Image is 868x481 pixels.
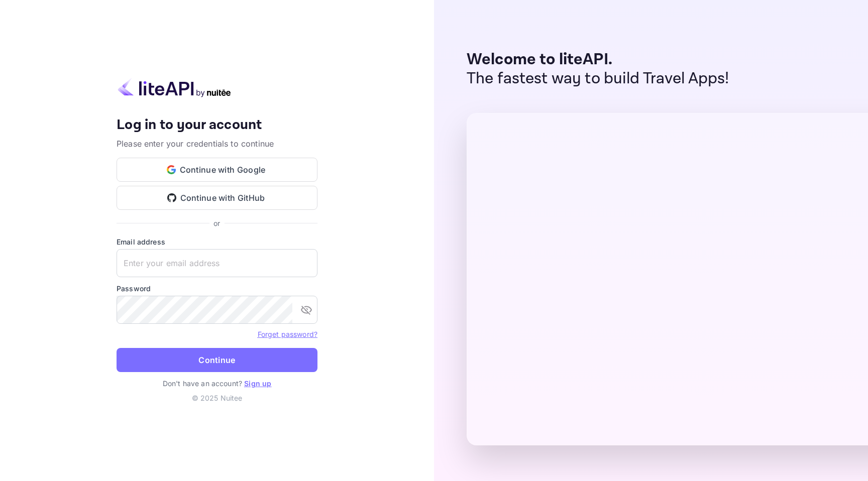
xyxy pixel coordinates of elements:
button: toggle password visibility [296,300,316,320]
p: Don't have an account? [117,378,317,389]
label: Email address [117,236,317,247]
p: Welcome to liteAPI. [467,50,729,69]
a: Sign up [244,379,271,388]
button: Continue with GitHub [117,186,317,210]
p: or [213,218,220,228]
p: Please enter your credentials to continue [117,138,317,150]
p: The fastest way to build Travel Apps! [467,69,729,88]
a: Forget password? [258,329,317,339]
h4: Log in to your account [117,116,317,134]
label: Password [117,283,317,294]
p: © 2025 Nuitee [117,393,317,403]
button: Continue [117,348,317,372]
img: liteapi [117,78,232,97]
button: Continue with Google [117,158,317,182]
input: Enter your email address [117,249,317,277]
a: Forget password? [258,330,317,338]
